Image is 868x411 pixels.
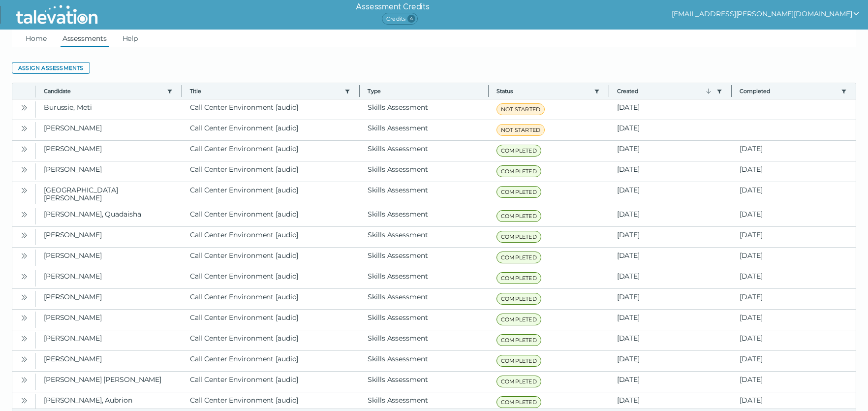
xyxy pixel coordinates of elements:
clr-dg-cell: Call Center Environment [audio] [182,161,360,182]
cds-icon: Open [20,397,28,405]
clr-dg-cell: Skills Assessment [360,310,489,330]
cds-icon: Open [20,145,28,153]
span: COMPLETED [496,376,541,387]
clr-dg-cell: [DATE] [732,227,856,247]
clr-dg-cell: [DATE] [732,330,856,350]
button: Open [18,122,30,134]
clr-dg-cell: [DATE] [609,227,732,247]
span: Type [368,87,480,95]
clr-dg-cell: Call Center Environment [audio] [182,372,360,392]
span: NOT STARTED [496,124,545,136]
clr-dg-cell: [DATE] [609,206,732,226]
button: Open [18,208,30,220]
button: Assign assessments [12,62,90,74]
cds-icon: Open [20,187,28,194]
clr-dg-cell: Call Center Environment [audio] [182,351,360,371]
button: show user actions [672,8,860,20]
clr-dg-cell: Skills Assessment [360,268,489,288]
button: Status [496,87,590,95]
span: COMPLETED [496,355,541,367]
span: COMPLETED [496,252,541,263]
button: Column resize handle [485,80,492,101]
clr-dg-cell: [PERSON_NAME] [36,289,182,309]
clr-dg-cell: Call Center Environment [audio] [182,289,360,309]
clr-dg-cell: Call Center Environment [audio] [182,99,360,120]
cds-icon: Open [20,355,28,363]
clr-dg-cell: [DATE] [732,351,856,371]
clr-dg-cell: Skills Assessment [360,289,489,309]
cds-icon: Open [20,104,28,112]
cds-icon: Open [20,335,28,343]
clr-dg-cell: Call Center Environment [audio] [182,227,360,247]
span: COMPLETED [496,396,541,408]
button: Column resize handle [179,80,185,101]
span: COMPLETED [496,210,541,222]
clr-dg-cell: [DATE] [609,289,732,309]
button: Open [18,332,30,344]
clr-dg-cell: Skills Assessment [360,141,489,161]
button: Completed [740,87,837,95]
clr-dg-cell: [GEOGRAPHIC_DATA][PERSON_NAME] [36,182,182,206]
button: Title [190,87,341,95]
clr-dg-cell: Skills Assessment [360,120,489,140]
span: COMPLETED [496,145,541,157]
span: COMPLETED [496,272,541,284]
span: COMPLETED [496,186,541,198]
clr-dg-cell: Call Center Environment [audio] [182,310,360,330]
clr-dg-cell: [DATE] [609,351,732,371]
clr-dg-cell: [DATE] [609,330,732,350]
button: Open [18,374,30,385]
clr-dg-cell: [DATE] [732,182,856,206]
clr-dg-cell: [PERSON_NAME] [36,161,182,182]
clr-dg-cell: [DATE] [732,248,856,268]
button: Open [18,101,30,113]
cds-icon: Open [20,314,28,322]
clr-dg-cell: Skills Assessment [360,372,489,392]
span: NOT STARTED [496,103,545,115]
h6: Assessment Credits [356,1,429,13]
button: Open [18,291,30,303]
a: Assessments [61,30,109,47]
button: Open [18,312,30,323]
button: Open [18,270,30,282]
button: Column resize handle [356,80,363,101]
span: 4 [407,15,415,23]
clr-dg-cell: Call Center Environment [audio] [182,120,360,140]
button: Column resize handle [728,80,735,101]
clr-dg-cell: [DATE] [609,268,732,288]
clr-dg-cell: [PERSON_NAME] [36,351,182,371]
clr-dg-cell: [PERSON_NAME] [36,268,182,288]
button: Open [18,143,30,155]
span: COMPLETED [496,165,541,177]
clr-dg-cell: Skills Assessment [360,206,489,226]
clr-dg-cell: [PERSON_NAME] [36,330,182,350]
button: Open [18,394,30,406]
button: Open [18,353,30,365]
cds-icon: Open [20,166,28,174]
button: Open [18,229,30,241]
clr-dg-cell: [DATE] [732,289,856,309]
clr-dg-cell: [DATE] [732,372,856,392]
clr-dg-cell: [DATE] [732,268,856,288]
clr-dg-cell: [DATE] [732,206,856,226]
cds-icon: Open [20,293,28,301]
clr-dg-cell: Call Center Environment [audio] [182,268,360,288]
cds-icon: Open [20,376,28,384]
clr-dg-cell: Skills Assessment [360,351,489,371]
clr-dg-cell: Skills Assessment [360,330,489,350]
clr-dg-cell: Call Center Environment [audio] [182,330,360,350]
button: Created [617,87,713,95]
clr-dg-cell: Call Center Environment [audio] [182,206,360,226]
img: Talevation_Logo_Transparent_white.png [12,2,102,27]
clr-dg-cell: [PERSON_NAME] [PERSON_NAME] [36,372,182,392]
button: Open [18,250,30,261]
clr-dg-cell: [DATE] [609,372,732,392]
clr-dg-cell: [DATE] [609,161,732,182]
clr-dg-cell: Skills Assessment [360,99,489,120]
clr-dg-cell: Call Center Environment [audio] [182,182,360,206]
button: Candidate [44,87,163,95]
clr-dg-cell: Skills Assessment [360,161,489,182]
clr-dg-cell: [DATE] [609,99,732,120]
clr-dg-cell: Skills Assessment [360,227,489,247]
clr-dg-cell: [DATE] [609,248,732,268]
